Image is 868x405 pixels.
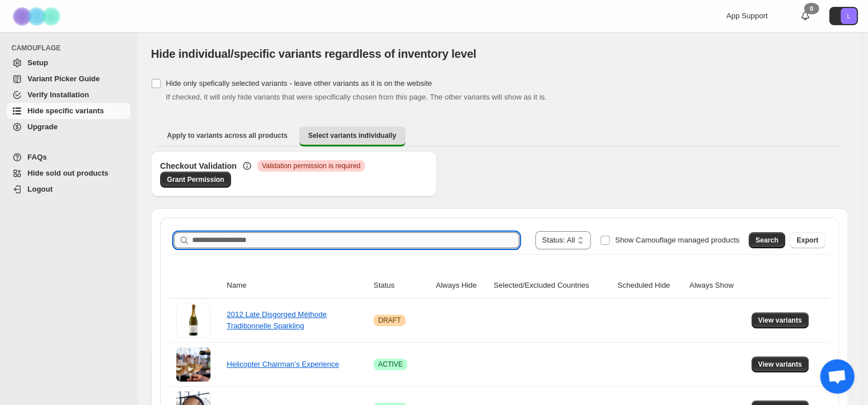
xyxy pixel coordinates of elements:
button: Export [790,232,825,248]
span: App Support [726,11,767,20]
button: Apply to variants across all products [158,126,297,145]
button: View variants [751,356,809,372]
th: Scheduled Hide [614,273,686,299]
span: Upgrade [27,122,58,131]
img: 2012 Late Disgorged Méthode Traditionnelle Sparkling [176,303,210,337]
span: Logout [27,185,53,193]
a: Upgrade [7,119,130,135]
button: Avatar with initials L [829,7,858,25]
a: Grant Permission [160,172,231,188]
span: FAQs [27,153,47,161]
a: Variant Picker Guide [7,71,130,87]
text: L [847,13,850,19]
a: 0 [799,10,811,22]
a: Setup [7,55,130,71]
img: Camouflage [9,1,66,32]
span: Verify Installation [27,90,89,99]
span: Validation permission is required [262,161,361,170]
button: View variants [751,312,809,328]
a: Hide specific variants [7,103,130,119]
span: DRAFT [378,316,401,325]
span: ACTIVE [378,360,403,369]
span: Setup [27,58,48,67]
span: If checked, it will only hide variants that were specifically chosen from this page. The other va... [166,93,547,101]
div: 0 [804,3,819,14]
a: Hide sold out products [7,165,130,181]
th: Always Show [686,273,747,299]
h3: Checkout Validation [160,160,237,172]
th: Status [370,273,432,299]
span: Hide only spefically selected variants - leave other variants as it is on the website [166,79,432,88]
a: FAQs [7,149,130,165]
span: Hide sold out products [27,169,109,177]
img: Helicopter Chairman’s Experience [176,347,210,382]
a: 2012 Late Disgorged Méthode Traditionnelle Sparkling [226,310,327,330]
span: Hide specific variants [27,106,104,115]
span: CAMOUFLAGE [11,43,132,53]
span: Show Camouflage managed products [615,236,739,244]
span: View variants [758,316,802,325]
span: View variants [758,360,802,369]
span: Apply to variants across all products [167,131,288,140]
span: Search [755,236,778,245]
span: Select variants individually [308,131,396,140]
a: Helicopter Chairman’s Experience [226,360,339,368]
div: Open chat [820,359,854,394]
th: Always Hide [432,273,490,299]
span: Export [797,236,818,245]
th: Name [223,273,370,299]
span: Variant Picker Guide [27,74,99,83]
span: Grant Permission [167,175,224,184]
a: Verify Installation [7,87,130,103]
button: Search [748,232,785,248]
span: Avatar with initials L [841,8,857,24]
button: Select variants individually [299,126,405,146]
th: Selected/Excluded Countries [490,273,614,299]
span: Hide individual/specific variants regardless of inventory level [151,47,476,60]
a: Logout [7,181,130,197]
